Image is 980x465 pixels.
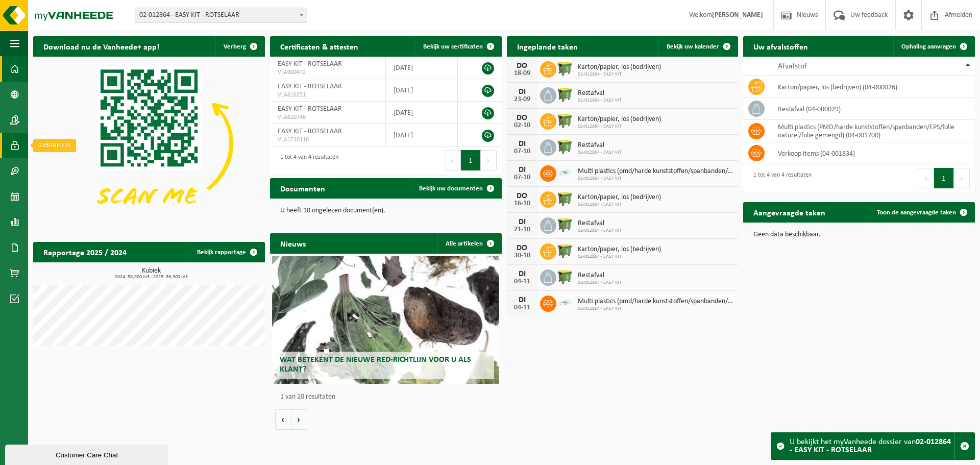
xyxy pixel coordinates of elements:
[743,36,818,56] h2: Uw afvalstoffen
[280,207,492,214] p: U heeft 10 ongelezen document(en).
[272,256,499,384] a: Wat betekent de nieuwe RED-richtlijn voor u als klant?
[918,168,934,188] button: Previous
[556,216,574,233] img: WB-1100-HPE-GN-51
[578,193,661,202] span: Karton/papier, los (bedrijven)
[512,304,532,311] div: 04-11
[386,124,457,146] td: [DATE]
[578,280,622,286] span: 02-012864 - EASY KIT
[790,438,951,454] strong: 02-012864 - EASY KIT - ROTSELAAR
[512,252,532,259] div: 30-10
[778,62,807,70] span: Afvalstof
[278,136,378,144] span: VLA1710118
[556,190,574,207] img: WB-1100-HPE-GN-51
[33,57,265,230] img: Download de VHEPlus App
[790,433,954,459] div: U bekijkt het myVanheede dossier van
[556,294,574,311] img: LP-SK-00500-LPE-16
[578,150,622,156] span: 02-012864 - EASY KIT
[667,43,719,50] span: Bekijk uw kalender
[481,150,497,170] button: Next
[578,254,661,260] span: 02-012864 - EASY KIT
[33,36,169,56] h2: Download nu de Vanheede+ app!
[877,209,956,216] span: Toon de aangevraagde taken
[556,86,574,103] img: WB-1100-HPE-GN-51
[386,57,457,79] td: [DATE]
[512,96,532,103] div: 23-09
[556,112,574,129] img: WB-1100-HPE-GN-51
[934,168,954,188] button: 1
[512,296,532,304] div: DI
[658,36,737,57] a: Bekijk uw kalender
[578,202,661,208] span: 02-012864 - EASY KIT
[278,105,342,113] span: EASY KIT - ROTSELAAR
[770,76,975,98] td: karton/papier, los (bedrijven) (04-000026)
[38,267,265,280] h3: Kubiek
[215,36,264,57] button: Verberg
[278,68,378,77] span: VLA900472
[578,71,661,78] span: 02-012864 - EASY KIT
[275,409,291,430] button: Vorige
[135,8,307,23] span: 02-012864 - EASY KIT - ROTSELAAR
[512,244,532,252] div: DO
[461,150,481,170] button: 1
[189,242,264,262] a: Bekijk rapportage
[278,113,378,121] span: VLA610748
[556,242,574,259] img: WB-1100-HPE-GN-51
[770,120,975,142] td: multi plastics (PMD/harde kunststoffen/spanbanden/EPS/folie naturel/folie gemengd) (04-001700)
[386,102,457,124] td: [DATE]
[578,272,622,280] span: Restafval
[578,298,733,306] span: Multi plastics (pmd/harde kunststoffen/spanbanden/eps/folie naturel/folie gemeng...
[578,167,733,176] span: Multi plastics (pmd/harde kunststoffen/spanbanden/eps/folie naturel/folie gemeng...
[38,275,265,280] span: 2024: 58,900 m3 - 2025: 36,300 m3
[753,231,965,238] p: Geen data beschikbaar.
[556,164,574,181] img: LP-SK-00500-LPE-16
[578,176,733,182] span: 02-012864 - EASY KIT
[270,36,369,56] h2: Certificaten & attesten
[901,43,956,50] span: Ophaling aanvragen
[556,268,574,285] img: WB-1100-HPE-GN-51
[512,88,532,96] div: DI
[954,168,970,188] button: Next
[512,270,532,278] div: DI
[437,233,501,254] a: Alle artikelen
[893,36,974,57] a: Ophaling aanvragen
[556,138,574,155] img: WB-1100-HPE-GN-51
[512,226,532,233] div: 21-10
[33,242,137,262] h2: Rapportage 2025 / 2024
[578,115,661,124] span: Karton/papier, los (bedrijven)
[869,202,974,223] a: Toon de aangevraagde taken
[512,114,532,122] div: DO
[578,89,622,97] span: Restafval
[423,43,483,50] span: Bekijk uw certificaten
[512,192,532,200] div: DO
[275,149,338,172] div: 1 tot 4 van 4 resultaten
[578,306,733,312] span: 02-012864 - EASY KIT
[278,128,342,135] span: EASY KIT - ROTSELAAR
[512,148,532,155] div: 07-10
[712,11,763,19] strong: [PERSON_NAME]
[224,43,246,50] span: Verberg
[770,142,975,164] td: verkoop items (04-001834)
[5,443,170,465] iframe: chat widget
[512,70,532,77] div: 18-09
[270,178,335,198] h2: Documenten
[578,63,661,71] span: Karton/papier, los (bedrijven)
[578,219,622,228] span: Restafval
[507,36,588,56] h2: Ingeplande taken
[411,178,501,199] a: Bekijk uw documenten
[415,36,501,57] a: Bekijk uw certificaten
[578,97,622,104] span: 02-012864 - EASY KIT
[135,8,307,22] span: 02-012864 - EASY KIT - ROTSELAAR
[556,60,574,77] img: WB-1100-HPE-GN-51
[280,394,497,401] p: 1 van 10 resultaten
[270,233,316,253] h2: Nieuws
[419,185,483,192] span: Bekijk uw documenten
[278,60,342,68] span: EASY KIT - ROTSELAAR
[578,124,661,130] span: 02-012864 - EASY KIT
[512,278,532,285] div: 04-11
[512,200,532,207] div: 16-10
[512,62,532,70] div: DO
[512,166,532,174] div: DI
[291,409,307,430] button: Volgende
[512,122,532,129] div: 02-10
